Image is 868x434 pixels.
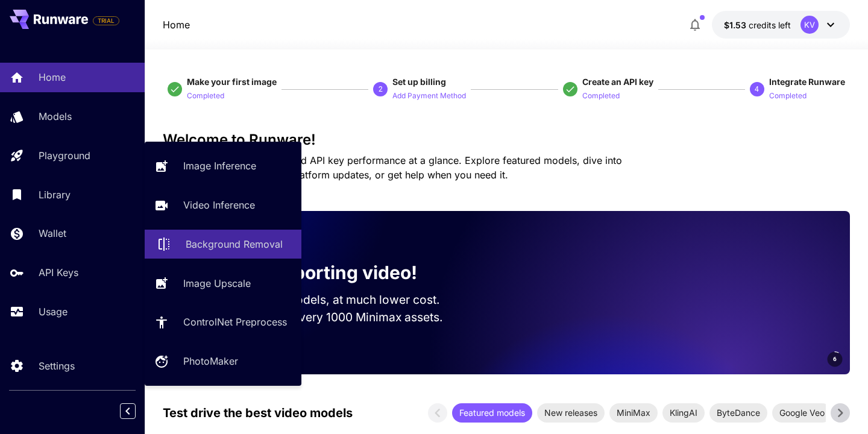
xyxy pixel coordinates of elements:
[755,84,759,95] p: 4
[724,19,791,31] div: $1.5344
[163,154,622,181] span: Check out your usage stats and API key performance at a glance. Explore featured models, dive int...
[145,347,301,376] a: PhotoMaker
[187,77,277,87] span: Make your first image
[39,187,71,202] p: Library
[392,77,446,87] span: Set up billing
[129,400,145,422] div: Collapse sidebar
[182,291,463,309] p: Run the best video models, at much lower cost.
[609,406,658,419] span: MiniMax
[772,406,832,419] span: Google Veo
[183,276,251,291] p: Image Upscale
[120,403,136,419] button: Collapse sidebar
[39,226,66,241] p: Wallet
[93,13,119,28] span: Add your payment card to enable full platform functionality.
[800,16,819,34] div: KV
[662,406,705,419] span: KlingAI
[182,309,463,326] p: Save up to $350 for every 1000 Minimax assets.
[183,159,256,173] p: Image Inference
[392,90,466,102] p: Add Payment Method
[39,148,90,163] p: Playground
[582,90,620,102] p: Completed
[39,304,68,319] p: Usage
[769,90,807,102] p: Completed
[452,406,532,419] span: Featured models
[145,151,301,181] a: Image Inference
[724,20,749,30] span: $1.53
[183,198,255,212] p: Video Inference
[712,11,850,39] button: $1.5344
[93,16,119,25] span: TRIAL
[163,17,190,32] nav: breadcrumb
[183,315,287,329] p: ControlNet Preprocess
[187,90,224,102] p: Completed
[379,84,383,95] p: 2
[216,259,417,286] p: Now supporting video!
[833,354,837,363] span: 6
[749,20,791,30] span: credits left
[186,237,283,251] p: Background Removal
[183,354,238,368] p: PhotoMaker
[145,230,301,259] a: Background Removal
[39,109,72,124] p: Models
[145,307,301,337] a: ControlNet Preprocess
[163,17,190,32] p: Home
[163,404,353,422] p: Test drive the best video models
[163,131,850,148] h3: Welcome to Runware!
[145,268,301,298] a: Image Upscale
[145,190,301,220] a: Video Inference
[39,70,66,84] p: Home
[582,77,653,87] span: Create an API key
[709,406,767,419] span: ByteDance
[39,359,75,373] p: Settings
[769,77,845,87] span: Integrate Runware
[537,406,605,419] span: New releases
[39,265,78,280] p: API Keys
